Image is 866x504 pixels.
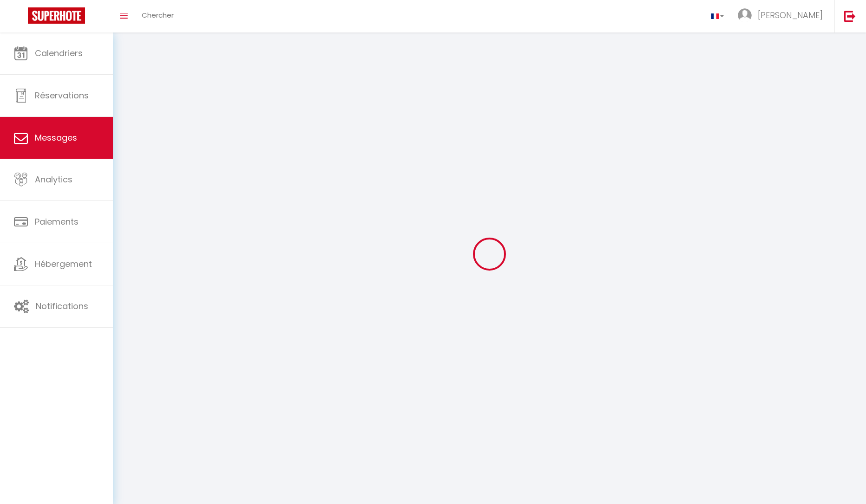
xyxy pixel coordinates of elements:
img: Super Booking [28,7,85,24]
span: Paiements [35,216,79,227]
span: [PERSON_NAME] [758,9,823,21]
span: Réservations [35,90,89,101]
span: Notifications [36,300,88,312]
button: Ouvrir le widget de chat LiveChat [7,4,35,32]
span: Analytics [35,174,72,185]
span: Messages [35,132,77,143]
span: Calendriers [35,47,83,59]
img: ... [738,8,752,22]
img: logout [844,10,856,22]
span: Chercher [142,10,174,20]
span: Hébergement [35,258,92,270]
